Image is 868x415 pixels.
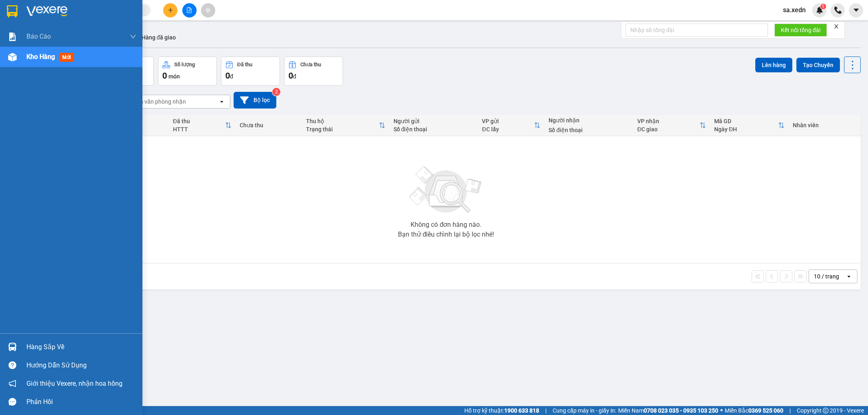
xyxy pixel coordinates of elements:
[725,406,783,415] span: Miền Bắc
[755,58,792,72] button: Lên hàng
[26,31,51,41] span: Báo cáo
[168,73,180,80] span: món
[205,7,211,13] span: aim
[644,407,718,414] strong: 0708 023 035 - 0935 103 250
[26,53,55,61] span: Kho hàng
[482,126,534,133] div: ĐC lấy
[284,56,343,86] button: Chưa thu0đ
[720,409,723,412] span: ⚪️
[169,115,236,136] th: Toggle SortBy
[272,88,280,96] sup: 2
[7,5,17,17] img: logo-vxr
[9,380,16,387] span: notification
[625,24,768,37] input: Nhập số tổng đài
[549,127,629,133] div: Số điện thoại
[234,92,276,109] button: Bộ lọc
[135,28,182,47] button: Hàng đã giao
[637,126,700,133] div: ĐC giao
[8,33,17,41] img: solution-icon
[853,7,860,14] span: caret-down
[714,126,778,133] div: Ngày ĐH
[163,3,177,17] button: plus
[781,26,820,35] span: Kết nối tổng đài
[846,273,852,280] svg: open
[201,3,215,17] button: aim
[633,115,710,136] th: Toggle SortBy
[849,3,863,17] button: caret-down
[814,272,839,280] div: 10 / trang
[26,359,136,372] div: Hướng dẫn sử dụng
[240,122,298,128] div: Chưa thu
[230,73,233,80] span: đ
[306,118,378,124] div: Thu hộ
[398,231,494,238] div: Bạn thử điều chỉnh lại bộ lọc nhé!
[174,62,195,67] div: Số lượng
[776,5,812,15] span: sa.xedn
[173,126,225,133] div: HTTT
[478,115,544,136] th: Toggle SortBy
[9,398,16,406] span: message
[26,341,136,353] div: Hàng sắp về
[221,56,280,86] button: Đã thu0đ
[793,122,856,128] div: Nhân viên
[822,4,824,9] span: 1
[834,7,842,14] img: phone-icon
[816,7,823,14] img: icon-new-feature
[823,408,829,413] span: copyright
[482,118,534,124] div: VP gửi
[237,62,252,67] div: Đã thu
[411,222,481,228] div: Không có đơn hàng nào.
[289,71,293,80] span: 0
[162,71,167,80] span: 0
[8,343,17,351] img: warehouse-icon
[300,62,321,67] div: Chưa thu
[618,406,718,415] span: Miền Nam
[405,161,487,218] img: svg+xml;base64,PHN2ZyBjbGFzcz0ibGlzdC1wbHVnX19zdmciIHhtbG5zPSJodHRwOi8vd3d3LnczLm9yZy8yMDAwL3N2Zy...
[173,118,225,124] div: Đã thu
[225,71,230,80] span: 0
[219,98,225,105] svg: open
[130,33,136,40] span: down
[748,407,783,414] strong: 0369 525 060
[789,406,791,415] span: |
[545,406,547,415] span: |
[833,24,839,29] span: close
[8,53,17,61] img: warehouse-icon
[59,53,74,62] span: mới
[710,115,789,136] th: Toggle SortBy
[182,3,197,17] button: file-add
[394,118,474,124] div: Người gửi
[796,58,840,72] button: Tạo Chuyến
[302,115,389,136] th: Toggle SortBy
[549,117,629,124] div: Người nhận
[26,396,136,408] div: Phản hồi
[9,361,16,369] span: question-circle
[504,407,539,414] strong: 1900 633 818
[26,378,122,389] span: Giới thiệu Vexere, nhận hoa hồng
[714,118,778,124] div: Mã GD
[774,24,827,37] button: Kết nối tổng đài
[464,406,539,415] span: Hỗ trợ kỹ thuật:
[394,126,474,133] div: Số điện thoại
[637,118,700,124] div: VP nhận
[168,7,173,13] span: plus
[293,73,296,80] span: đ
[820,4,826,9] sup: 1
[553,406,616,415] span: Cung cấp máy in - giấy in:
[306,126,378,133] div: Trạng thái
[186,7,192,13] span: file-add
[130,98,186,106] div: Chọn văn phòng nhận
[158,56,217,86] button: Số lượng0món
